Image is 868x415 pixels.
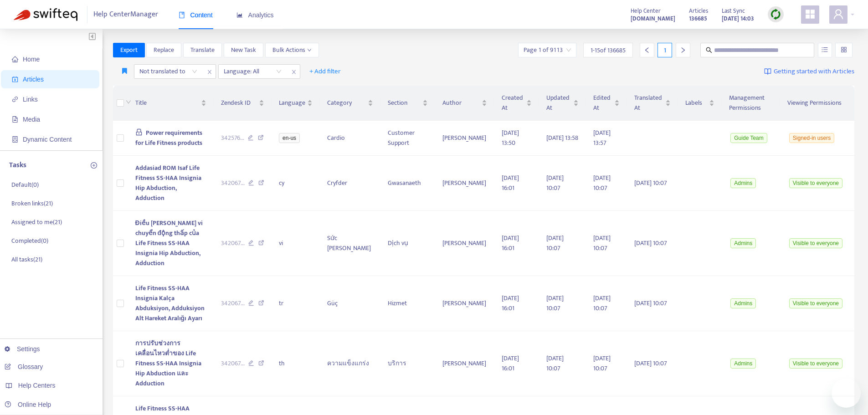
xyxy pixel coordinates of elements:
[435,121,494,156] td: [PERSON_NAME]
[146,43,181,57] button: Replace
[593,173,611,193] span: [DATE] 10:07
[135,98,199,108] span: Title
[279,98,305,108] span: Language
[764,64,854,79] a: Getting started with Articles
[221,298,245,308] span: 342067 ...
[272,276,320,331] td: tr
[789,298,842,308] span: Visible to everyone
[502,128,519,148] span: [DATE] 13:50
[12,116,18,123] span: file-image
[5,401,51,408] a: Online Help
[320,121,380,156] td: Cardio
[722,86,781,121] th: Management Permissions
[135,128,203,148] span: Power requirements for Life Fitness products
[135,218,203,268] span: Điều [PERSON_NAME] vi chuyển động thấp của Life Fitness SS-HAA Insignia Hip Abduction, Adduction
[631,6,661,16] span: Help Center
[380,156,436,211] td: Gwasanaeth
[12,96,18,102] span: link
[214,86,272,121] th: Zendesk ID
[546,293,564,313] span: [DATE] 10:07
[435,211,494,276] td: [PERSON_NAME]
[546,133,578,143] span: [DATE] 13:58
[380,211,436,276] td: Dịch vụ
[221,98,257,108] span: Zendesk ID
[380,331,436,396] td: บริการ
[770,9,781,20] img: sync.dc5367851b00ba804db3.png
[204,67,216,77] span: close
[730,133,767,143] span: Guide Team
[631,13,675,24] a: [DOMAIN_NAME]
[380,121,436,156] td: Customer Support
[722,6,745,16] span: Last Sync
[320,276,380,331] td: Güç
[221,133,244,143] span: 342576 ...
[320,86,380,121] th: Category
[833,9,844,20] span: user
[435,331,494,396] td: [PERSON_NAME]
[730,298,756,308] span: Admins
[23,76,44,83] span: Articles
[5,363,43,370] a: Glossary
[93,6,158,23] span: Help Center Manager
[730,178,756,188] span: Admins
[288,67,300,77] span: close
[722,14,754,24] strong: [DATE] 14:03
[279,133,300,143] span: en-us
[18,382,56,389] span: Help Centers
[680,47,686,53] span: right
[154,45,174,55] span: Replace
[135,338,201,389] span: การปรับช่วงการเคลื่อนไหวต่ำของ Life Fitness SS-HAA Insignia Hip Abduction และ Adduction
[388,98,421,108] span: Section
[780,86,854,121] th: Viewing Permissions
[14,8,77,21] img: Swifteq
[327,98,366,108] span: Category
[789,133,834,143] span: Signed-in users
[805,9,816,20] span: appstore
[593,293,611,313] span: [DATE] 10:07
[11,199,53,208] p: Broken links ( 21 )
[11,255,42,264] p: All tasks ( 21 )
[634,93,663,113] span: Translated At
[593,128,611,148] span: [DATE] 13:57
[272,45,312,55] span: Bulk Actions
[135,128,143,136] span: lock
[539,86,586,121] th: Updated At
[380,86,436,121] th: Section
[272,331,320,396] td: th
[23,116,40,123] span: Media
[502,93,525,113] span: Created At
[183,43,222,57] button: Translate
[730,359,756,369] span: Admins
[832,379,861,408] iframe: Button to launch messaging window
[678,86,722,121] th: Labels
[11,180,39,190] p: Default ( 0 )
[190,45,215,55] span: Translate
[12,56,18,62] span: home
[689,14,707,24] strong: 136685
[634,358,667,369] span: [DATE] 10:07
[179,11,213,19] span: Content
[320,331,380,396] td: ความแข็งแกร่ง
[502,353,519,374] span: [DATE] 16:01
[435,86,494,121] th: Author
[822,46,828,53] span: unordered-list
[634,178,667,188] span: [DATE] 10:07
[224,43,263,57] button: New Task
[272,156,320,211] td: cy
[272,211,320,276] td: vi
[236,12,243,18] span: area-chart
[179,12,185,18] span: book
[113,43,145,57] button: Export
[546,173,564,193] span: [DATE] 10:07
[221,238,245,248] span: 342067 ...
[764,68,771,75] img: image-link
[221,359,245,369] span: 342067 ...
[307,48,312,52] span: down
[730,238,756,248] span: Admins
[12,76,18,82] span: account-book
[685,98,707,108] span: Labels
[11,217,62,227] p: Assigned to me ( 21 )
[774,67,854,77] span: Getting started with Articles
[309,66,341,77] span: + Add filter
[120,45,138,55] span: Export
